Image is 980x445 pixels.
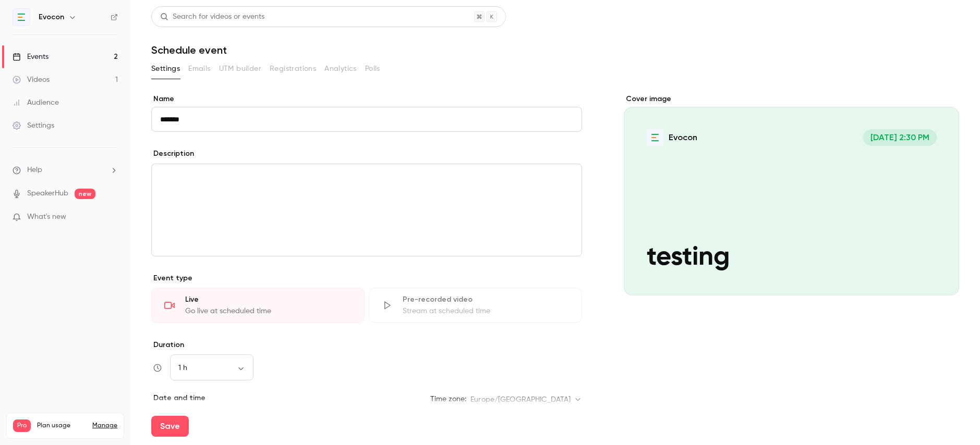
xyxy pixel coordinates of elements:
[39,12,64,22] h6: Evocon
[13,97,59,108] div: Audience
[151,94,582,104] label: Name
[188,64,210,75] span: Emails
[624,94,959,104] label: Cover image
[151,273,582,283] p: Event type
[27,212,66,222] span: What's new
[27,165,42,176] span: Help
[185,306,352,316] div: Go live at scheduled time
[470,394,582,405] div: Europe/[GEOGRAPHIC_DATA]
[13,75,50,85] div: Videos
[403,294,569,305] div: Pre-recorded video
[75,189,95,199] span: new
[151,393,205,403] p: Date and time
[152,164,582,256] div: editor
[13,120,54,131] div: Settings
[170,363,253,373] div: 1 h
[92,422,117,430] a: Manage
[151,44,959,56] h1: Schedule event
[13,52,49,62] div: Events
[151,149,194,159] label: Description
[151,164,582,256] section: description
[624,94,959,295] section: Cover image
[151,60,180,77] button: Settings
[185,294,352,305] div: Live
[219,64,261,75] span: UTM builder
[37,422,86,430] span: Plan usage
[151,288,365,323] div: LiveGo live at scheduled time
[270,64,316,75] span: Registrations
[151,416,189,437] button: Save
[403,306,569,316] div: Stream at scheduled time
[369,288,582,323] div: Pre-recorded videoStream at scheduled time
[430,394,466,404] label: Time zone:
[13,419,31,432] span: Pro
[365,64,380,75] span: Polls
[324,64,357,75] span: Analytics
[160,11,264,22] div: Search for videos or events
[27,188,68,199] a: SpeakerHub
[105,213,118,222] iframe: Noticeable Trigger
[13,165,118,176] li: help-dropdown-opener
[151,340,582,350] label: Duration
[13,9,30,26] img: Evocon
